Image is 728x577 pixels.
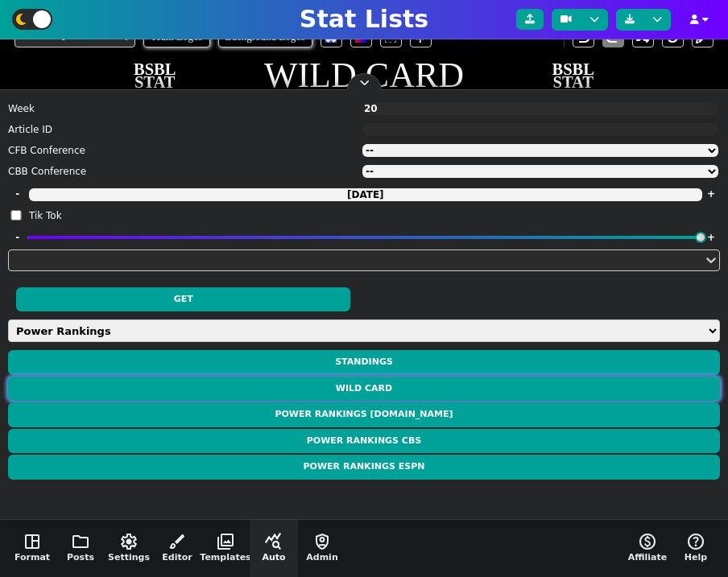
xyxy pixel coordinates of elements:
button: shield_personAdmin [298,520,346,577]
button: redo [602,26,624,47]
label: CBB Conference [8,164,361,179]
label: Tik Tok [29,208,720,223]
span: settings [119,532,139,551]
span: shield_person [312,532,332,551]
span: redo [603,27,623,47]
button: brushEditor [153,520,201,577]
span: monetization_on [638,532,657,551]
span: space_dashboard [23,532,42,551]
button: WILD CARD [8,377,720,402]
span: BSBL STAT PAGE [549,63,598,102]
button: - [8,228,27,247]
label: CFB Conference [8,143,361,158]
span: help [686,532,705,551]
span: BSBL STAT PAGE [130,63,179,102]
label: Week [8,101,361,116]
textarea: 20 [362,102,718,115]
h1: Stat Lists [300,5,428,34]
span: photo_library [216,532,235,551]
button: + [701,184,720,204]
span: brush [168,532,187,551]
span: folder [71,532,90,551]
span: undo [573,27,593,47]
button: helpHelp [672,520,720,577]
button: - [8,184,27,204]
button: Get [16,287,350,312]
button: POWER RANKINGS ESPN [8,455,720,480]
button: undo [573,26,594,47]
button: space_dashboardFormat [8,520,56,577]
button: STANDINGS [8,350,720,375]
button: POWER RANKINGS [DOMAIN_NAME] [8,402,720,427]
button: + [701,228,720,247]
button: folderPosts [56,520,105,577]
button: POWER RANKINGS CBS [8,429,720,454]
button: settingsSettings [105,520,153,577]
button: photo_libraryTemplates [201,520,250,577]
span: query_stats [264,532,283,551]
h1: WILD CARD [128,58,601,93]
button: query_statsAuto [250,520,298,577]
label: Article ID [8,122,361,137]
button: monetization_onAffiliate [623,520,672,577]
